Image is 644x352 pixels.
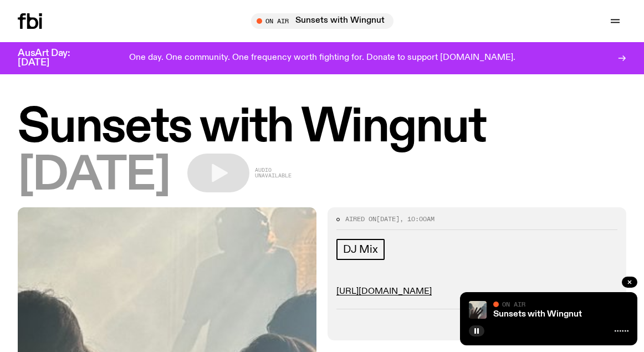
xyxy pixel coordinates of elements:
h1: Sunsets with Wingnut [18,105,626,150]
h3: AusArt Day: [DATE] [18,49,89,68]
span: On Air [502,300,525,308]
span: [DATE] [18,154,170,198]
span: DJ Mix [343,243,378,256]
a: DJ Mix [336,239,385,260]
span: Audio unavailable [255,167,292,178]
span: Aired on [345,215,376,223]
a: Sunsets with Wingnut [493,310,582,319]
span: , 10:00am [400,215,435,223]
span: [DATE] [376,215,400,223]
button: On AirSunsets with Wingnut [251,13,393,29]
a: [URL][DOMAIN_NAME] [336,287,432,296]
p: One day. One community. One frequency worth fighting for. Donate to support [DOMAIN_NAME]. [129,53,515,63]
